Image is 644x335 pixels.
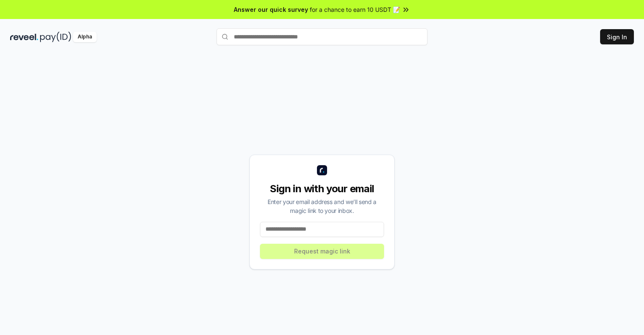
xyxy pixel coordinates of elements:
[260,182,384,196] div: Sign in with your email
[310,5,400,14] span: for a chance to earn 10 USDT 📝
[260,197,384,215] div: Enter your email address and we’ll send a magic link to your inbox.
[40,32,71,42] img: pay_id
[600,29,634,44] button: Sign In
[73,32,97,42] div: Alpha
[317,165,327,175] img: logo_small
[10,32,38,42] img: reveel_dark
[234,5,308,14] span: Answer our quick survey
